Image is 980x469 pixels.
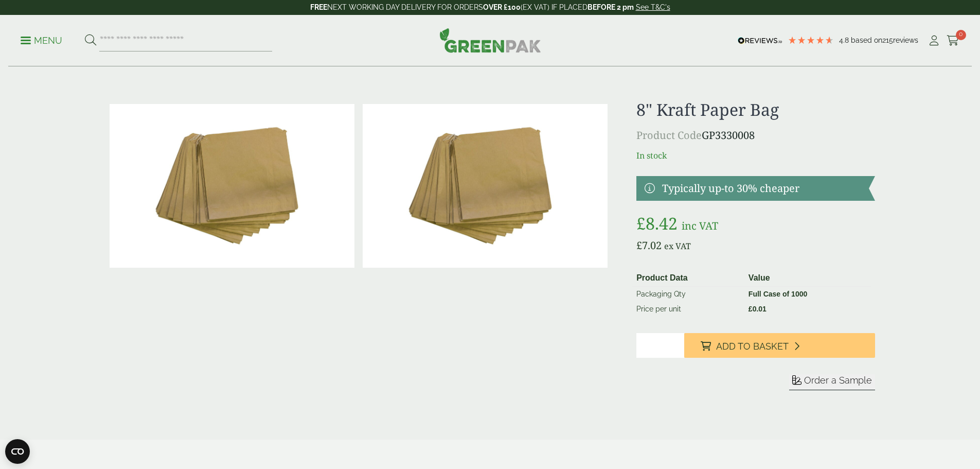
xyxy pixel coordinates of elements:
p: GP3330008 [636,128,875,143]
button: Order a Sample [789,374,875,390]
td: Packaging Qty [632,287,744,302]
td: Price per unit [632,302,744,317]
p: Menu [21,34,62,47]
h1: 8" Kraft Paper Bag [636,100,875,119]
div: 4.79 Stars [788,36,834,45]
strong: Full Case of 1000 [749,290,807,298]
span: 215 [882,36,893,44]
img: 8 [363,104,608,268]
span: £ [749,305,753,313]
a: 0 [947,33,959,48]
span: Add to Basket [716,341,789,352]
i: Cart [947,36,959,46]
span: ex VAT [664,240,691,252]
strong: OVER £100 [483,3,521,11]
span: £ [636,238,642,252]
strong: BEFORE 2 pm [587,3,634,11]
bdi: 7.02 [636,238,662,252]
span: 0 [956,30,966,40]
span: reviews [893,36,918,44]
span: Order a Sample [804,375,872,386]
button: Add to Basket [684,333,875,358]
p: In stock [636,149,875,162]
th: Product Data [632,270,744,287]
strong: FREE [310,3,327,11]
img: 8 [110,104,354,268]
a: See T&C's [636,3,670,11]
span: £ [636,212,646,234]
span: inc VAT [682,219,718,233]
span: 4.8 [839,36,851,44]
img: GreenPak Supplies [439,28,541,53]
bdi: 0.01 [749,305,767,313]
bdi: 8.42 [636,212,678,234]
span: Product Code [636,128,702,142]
img: REVIEWS.io [738,37,782,44]
button: Open CMP widget [5,439,30,464]
i: My Account [928,36,940,46]
span: Based on [851,36,882,44]
th: Value [744,270,871,287]
a: Menu [21,34,62,45]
